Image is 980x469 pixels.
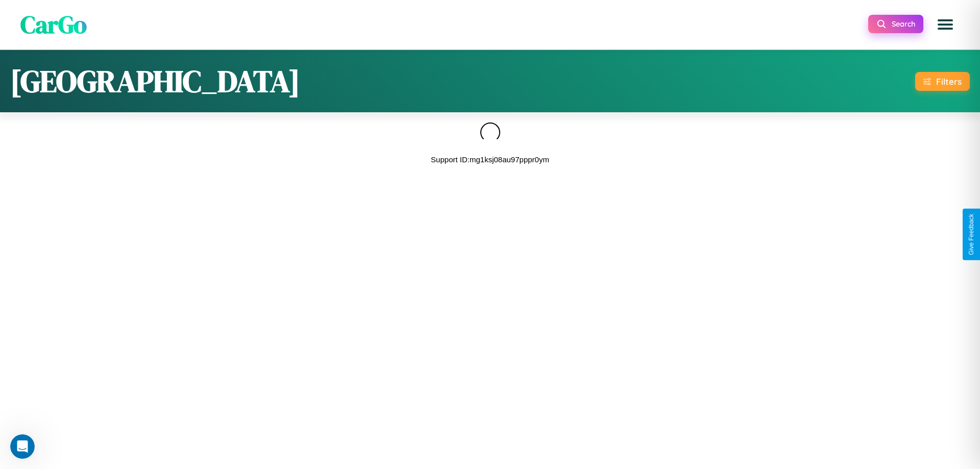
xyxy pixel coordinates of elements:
span: CarGo [20,8,87,41]
p: Support ID: mg1ksj08au97pppr0ym [431,153,549,166]
div: Filters [936,76,962,87]
button: Filters [915,72,970,91]
button: Search [868,15,923,33]
span: Search [892,19,915,29]
iframe: Intercom live chat [10,434,35,459]
button: Open menu [931,10,960,39]
div: Give Feedback [968,214,975,255]
h1: [GEOGRAPHIC_DATA] [10,60,300,102]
